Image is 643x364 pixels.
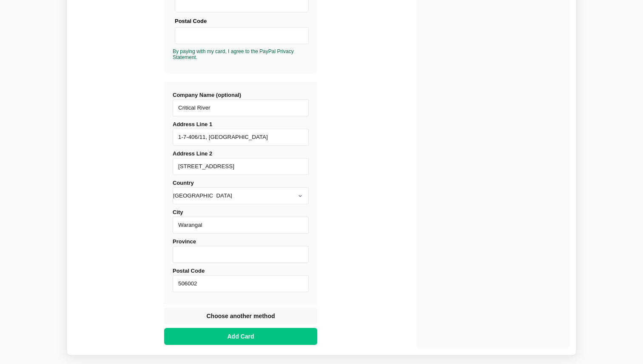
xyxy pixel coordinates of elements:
iframe: Secure Credit Card Frame - Postal Code [179,28,305,44]
input: City [173,217,309,234]
label: City [173,209,309,234]
label: Address Line 2 [173,150,309,175]
input: Postal Code [173,275,309,292]
label: Province [173,238,309,263]
label: Postal Code [173,268,309,292]
input: Address Line 2 [173,158,309,175]
span: Choose another method [205,312,276,320]
div: Postal Code [175,17,309,25]
select: Country [173,187,309,204]
a: By paying with my card, I agree to the PayPal Privacy Statement. [173,48,294,60]
label: Company Name (optional) [173,92,309,116]
button: Choose another method [164,308,317,324]
input: Province [173,246,309,263]
label: Country [173,180,309,204]
label: Address Line 1 [173,121,309,146]
span: Add Card [226,332,256,341]
input: Address Line 1 [173,129,309,146]
button: Add Card [164,328,317,345]
input: Company Name (optional) [173,99,309,116]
